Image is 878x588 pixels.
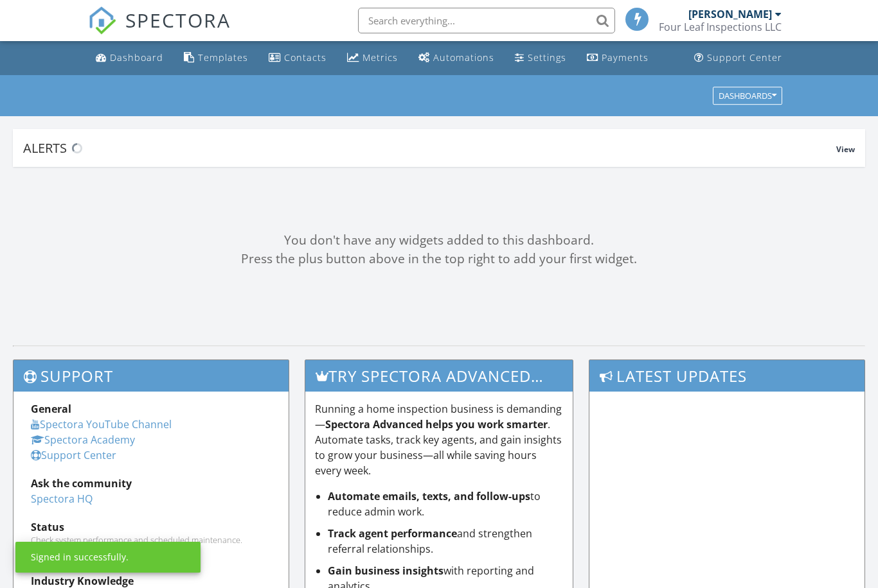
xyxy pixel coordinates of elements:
[13,250,865,268] div: Press the plus button above in the top right to add your first widget.
[88,17,231,44] a: SPECTORA
[31,535,271,545] div: Check system performance and scheduled maintenance.
[528,51,566,64] div: Settings
[510,46,571,70] a: Settings
[589,360,865,392] h3: Latest Updates
[23,139,836,157] div: Alerts
[328,564,443,578] strong: Gain business insights
[315,401,563,478] p: Running a home inspection business is demanding— . Automate tasks, track key agents, and gain ins...
[328,489,563,519] li: to reduce admin work.
[13,231,865,250] div: You don't have any widgets added to this dashboard.
[582,46,654,70] a: Payments
[433,51,494,64] div: Automations
[31,551,129,564] div: Signed in successfully.
[328,526,457,540] strong: Track agent performance
[688,8,772,21] div: [PERSON_NAME]
[31,519,271,535] div: Status
[31,492,93,506] a: Spectora HQ
[198,51,248,64] div: Templates
[31,448,116,462] a: Support Center
[328,489,530,503] strong: Automate emails, texts, and follow-ups
[284,51,327,64] div: Contacts
[659,21,782,33] div: Four Leaf Inspections LLC
[325,417,548,431] strong: Spectora Advanced helps you work smarter
[88,6,116,35] img: The Best Home Inspection Software - Spectora
[91,46,168,70] a: Dashboard
[125,6,231,33] span: SPECTORA
[707,51,782,64] div: Support Center
[13,360,289,392] h3: Support
[719,91,776,100] div: Dashboards
[305,360,573,392] h3: Try spectora advanced [DATE]
[713,87,782,105] button: Dashboards
[328,526,563,557] li: and strengthen referral relationships.
[264,46,332,70] a: Contacts
[31,417,172,431] a: Spectora YouTube Channel
[31,433,135,447] a: Spectora Academy
[110,51,163,64] div: Dashboard
[602,51,649,64] div: Payments
[179,46,253,70] a: Templates
[31,476,271,491] div: Ask the community
[342,46,403,70] a: Metrics
[689,46,787,70] a: Support Center
[413,46,499,70] a: Automations (Basic)
[358,8,615,33] input: Search everything...
[363,51,398,64] div: Metrics
[836,144,855,155] span: View
[31,402,71,416] strong: General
